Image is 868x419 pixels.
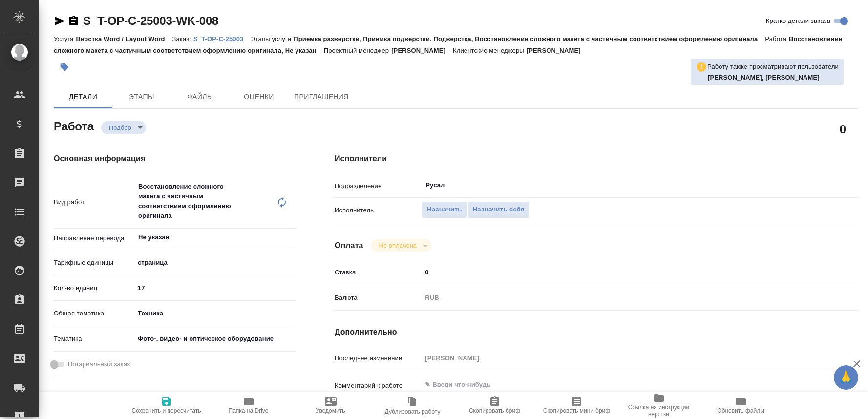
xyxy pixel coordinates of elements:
span: Скопировать бриф [469,407,520,414]
p: Верстка Word / Layout Word [76,35,172,42]
p: Кол-во единиц [54,283,134,293]
button: 🙏 [834,365,858,390]
span: Приглашения [294,91,349,103]
span: Нотариальный заказ [68,359,130,369]
p: Заказ: [172,35,193,42]
p: Тарифные единицы [54,258,134,268]
span: Скопировать мини-бриф [543,407,610,414]
button: Добавить тэг [54,56,75,78]
p: Приемка разверстки, Приемка подверстки, Подверстка, Восстановление сложного макета с частичным со... [294,35,765,42]
button: Папка на Drive [208,392,290,419]
button: Ссылка на инструкции верстки [618,392,700,419]
button: Open [808,184,810,186]
div: страница [134,254,296,271]
button: Дублировать работу [372,392,454,419]
button: Open [290,236,292,238]
span: Назначить [427,204,462,215]
p: Услуга [54,35,76,42]
button: Не оплачена [376,241,420,250]
button: Подбор [106,124,134,132]
p: Общая тематика [54,309,134,318]
span: Этапы [118,91,165,103]
span: Уведомить [316,407,345,414]
a: S_T-OP-C-25003-WK-008 [83,14,218,27]
a: S_T-OP-C-25003 [193,34,251,42]
span: Оценки [235,91,282,103]
p: Ставка [335,268,422,277]
div: Фото-, видео- и оптическое оборудование [134,331,296,347]
button: Сохранить и пересчитать [126,392,208,419]
button: Скопировать мини-бриф [536,392,618,419]
span: 🙏 [838,367,854,388]
div: Подбор [371,239,431,252]
button: Назначить себя [467,201,530,218]
span: Кратко детали заказа [766,16,830,26]
div: RUB [422,290,814,306]
h2: 0 [840,121,846,137]
p: Этапы услуги [251,35,294,42]
h4: Оплата [335,240,363,251]
span: Файлы [177,91,224,103]
p: Савченко Дмитрий, Авдеенко Кирилл [708,73,839,83]
p: Работа [765,35,789,42]
p: Последнее изменение [335,354,422,363]
p: Подразделение [335,181,422,191]
p: Исполнитель [335,206,422,215]
button: Скопировать ссылку для ЯМессенджера [54,15,65,27]
p: Проектный менеджер [324,47,391,54]
input: ✎ Введи что-нибудь [422,265,814,279]
span: Обновить файлы [717,407,764,414]
p: Работу также просматривают пользователи [707,62,839,72]
input: Пустое поле [422,351,814,365]
span: Папка на Drive [229,407,269,414]
p: Комментарий к работе [335,381,422,391]
div: Подбор [101,121,146,134]
input: ✎ Введи что-нибудь [134,281,296,295]
button: Скопировать ссылку [68,15,80,27]
p: [PERSON_NAME] [527,47,588,54]
h2: Работа [54,117,94,134]
h4: Исполнители [335,153,857,165]
p: [PERSON_NAME] [391,47,453,54]
button: Уведомить [290,392,372,419]
p: Направление перевода [54,233,134,243]
span: Ссылка на инструкции верстки [624,404,694,418]
span: Детали [60,91,106,103]
h4: Дополнительно [335,326,857,338]
p: Вид работ [54,197,134,207]
h4: Основная информация [54,153,296,165]
span: Сохранить и пересчитать [132,407,201,414]
span: Дублировать работу [385,408,441,415]
b: [PERSON_NAME], [PERSON_NAME] [708,74,820,81]
p: Тематика [54,334,134,344]
span: Назначить себя [473,204,525,215]
button: Назначить [422,201,467,218]
button: Обновить файлы [700,392,782,419]
button: Скопировать бриф [454,392,536,419]
div: Техника [134,305,296,322]
p: Валюта [335,293,422,303]
p: S_T-OP-C-25003 [193,35,251,42]
p: Клиентские менеджеры [453,47,527,54]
